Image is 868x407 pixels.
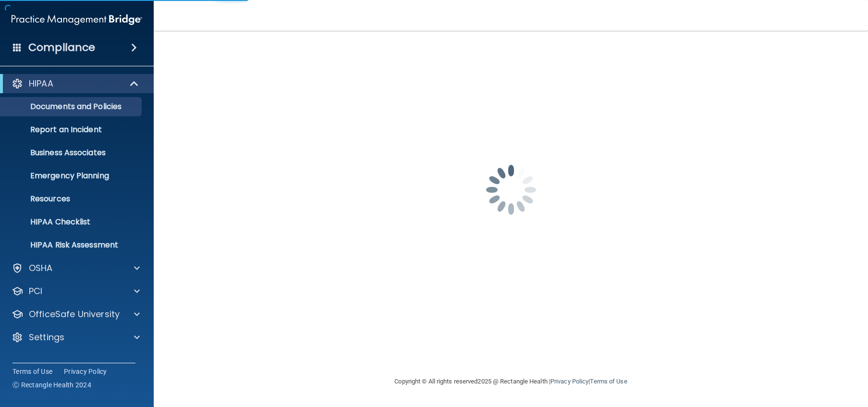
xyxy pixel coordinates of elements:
[336,366,686,397] div: Copyright © All rights reserved 2025 @ Rectangle Health | |
[29,308,120,320] p: OfficeSafe University
[12,10,142,29] img: PMB logo
[6,148,137,158] p: Business Associates
[12,332,140,343] a: Settings
[12,262,140,274] a: OSHA
[28,41,95,54] h4: Compliance
[6,125,137,135] p: Report an Incident
[29,78,53,89] p: HIPAA
[590,378,627,385] a: Terms of Use
[12,308,140,320] a: OfficeSafe University
[6,171,137,181] p: Emergency Planning
[29,332,64,343] p: Settings
[12,367,52,376] a: Terms of Use
[6,217,137,227] p: HIPAA Checklist
[550,378,588,385] a: Privacy Policy
[29,262,53,274] p: OSHA
[463,142,559,238] img: spinner.e123f6fc.gif
[6,240,137,250] p: HIPAA Risk Assessment
[12,78,139,89] a: HIPAA
[64,367,107,376] a: Privacy Policy
[29,285,42,297] p: PCI
[12,380,91,390] span: Ⓒ Rectangle Health 2024
[702,339,856,377] iframe: Drift Widget Chat Controller
[6,194,137,204] p: Resources
[6,102,137,111] p: Documents and Policies
[12,285,140,297] a: PCI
